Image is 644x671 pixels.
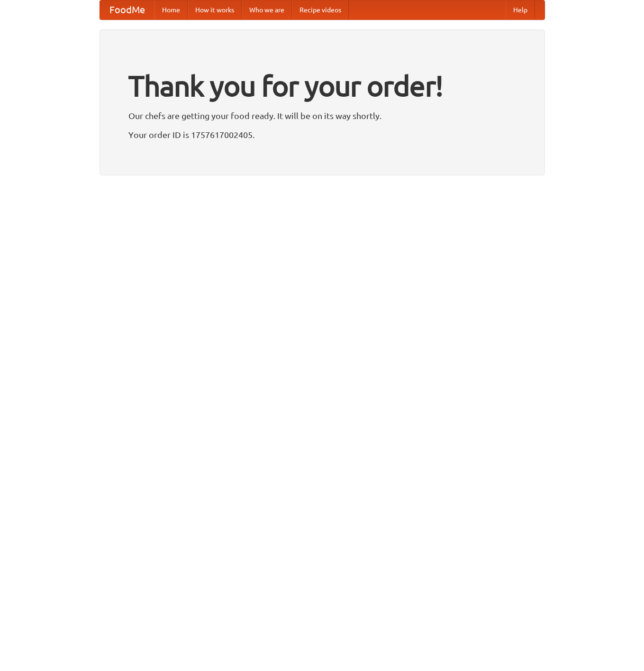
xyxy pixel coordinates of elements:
p: Your order ID is 1757617002405. [128,128,516,142]
a: Help [506,0,535,19]
a: Home [154,0,188,19]
a: Who we are [242,0,292,19]
h1: Thank you for your order! [128,63,516,109]
a: Recipe videos [292,0,349,19]
a: How it works [188,0,242,19]
p: Our chefs are getting your food ready. It will be on its way shortly. [128,109,516,123]
a: FoodMe [100,0,154,19]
